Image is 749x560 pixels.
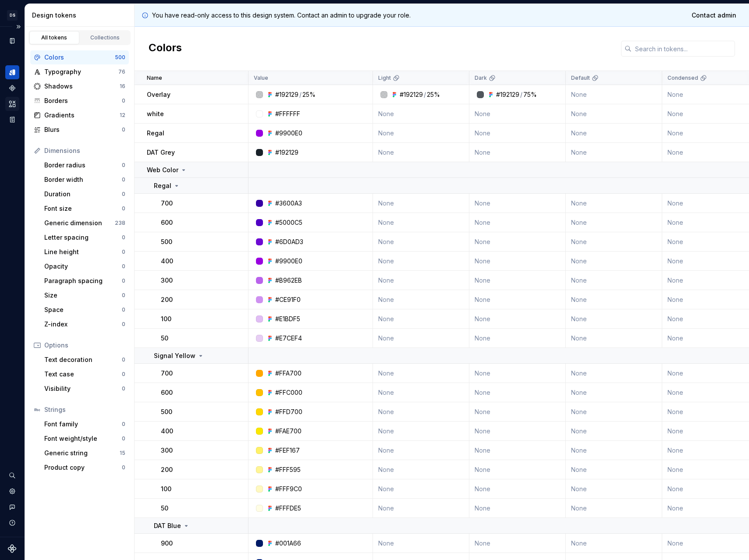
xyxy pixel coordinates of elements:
div: Generic string [44,449,120,457]
td: None [469,534,566,553]
div: #B962EB [275,276,302,285]
div: Font family [44,420,122,429]
div: Space [44,305,122,314]
div: 75% [523,90,537,99]
div: Size [44,291,122,300]
p: You have read-only access to this design system. Contact an admin to upgrade your role. [152,11,411,20]
div: 0 [122,306,125,313]
div: 0 [122,356,125,363]
div: Borders [44,96,122,105]
td: None [469,232,566,252]
a: Borders0 [30,94,129,108]
p: 200 [161,295,173,304]
td: None [566,364,662,383]
td: None [566,383,662,402]
a: Text case0 [41,367,129,381]
div: 0 [122,234,125,241]
td: None [469,329,566,348]
div: Collections [83,34,127,41]
a: Generic dimension238 [41,216,129,230]
p: Web Color [147,166,178,174]
p: Overlay [147,90,170,99]
td: None [373,422,469,441]
a: Generic string15 [41,446,129,460]
div: Generic dimension [44,219,115,227]
p: Value [254,74,268,82]
div: 15 [120,450,125,457]
div: #001A66 [275,539,301,548]
div: Text case [44,370,122,379]
div: 0 [122,205,125,212]
td: None [373,252,469,271]
div: / [520,90,522,99]
a: Typography76 [30,65,129,79]
div: Product copy [44,463,122,472]
p: 50 [161,504,168,513]
div: Opacity [44,262,122,271]
div: 238 [115,220,125,227]
p: 100 [161,315,171,323]
p: white [147,110,164,118]
div: 0 [122,321,125,328]
td: None [469,499,566,518]
a: Contact admin [686,7,742,23]
p: Light [378,74,391,82]
div: #5000C5 [275,218,302,227]
p: 400 [161,257,173,266]
button: Expand sidebar [12,21,25,33]
button: Contact support [5,500,19,514]
td: None [566,194,662,213]
p: Dark [475,74,487,82]
td: None [566,232,662,252]
td: None [566,402,662,422]
div: Letter spacing [44,233,122,242]
a: Border radius0 [41,158,129,172]
div: Assets [5,97,19,111]
td: None [566,534,662,553]
td: None [373,104,469,124]
div: Dimensions [44,146,125,155]
p: 900 [161,539,173,548]
div: 76 [118,68,125,75]
a: Duration0 [41,187,129,201]
td: None [373,479,469,499]
div: 0 [122,191,125,198]
td: None [373,534,469,553]
div: 16 [120,83,125,90]
div: Options [44,341,125,350]
td: None [469,252,566,271]
td: None [373,364,469,383]
td: None [566,422,662,441]
div: Border radius [44,161,122,170]
div: / [299,90,302,99]
a: Documentation [5,34,19,48]
div: #FFFFFF [275,110,300,118]
span: Contact admin [692,11,736,20]
button: Search ⌘K [5,468,19,482]
div: #FFF9C0 [275,485,302,493]
td: None [373,194,469,213]
td: None [373,309,469,329]
div: 0 [122,292,125,299]
a: Visibility0 [41,382,129,396]
h2: Colors [149,41,182,57]
a: Line height0 [41,245,129,259]
div: Gradients [44,111,120,120]
div: 0 [122,435,125,442]
div: #3600A3 [275,199,302,208]
div: #E7CEF4 [275,334,302,343]
a: Space0 [41,303,129,317]
div: 0 [122,126,125,133]
div: 25% [302,90,316,99]
div: All tokens [32,34,76,41]
td: None [469,383,566,402]
a: Z-index0 [41,317,129,331]
td: None [469,309,566,329]
div: Line height [44,248,122,256]
a: Blurs0 [30,123,129,137]
td: None [566,252,662,271]
td: None [373,441,469,460]
div: Shadows [44,82,120,91]
div: 0 [122,176,125,183]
